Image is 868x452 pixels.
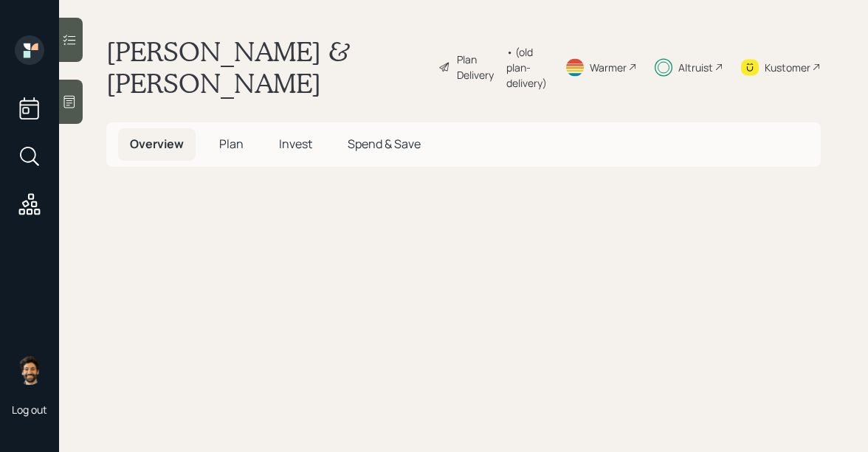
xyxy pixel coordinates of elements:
[765,60,810,75] div: Kustomer
[348,136,421,152] span: Spend & Save
[590,60,627,75] div: Warmer
[678,60,713,75] div: Altruist
[130,136,184,152] span: Overview
[12,403,47,417] div: Log out
[15,355,44,385] img: eric-schwartz-headshot.png
[219,136,244,152] span: Plan
[457,52,499,83] div: Plan Delivery
[279,136,312,152] span: Invest
[106,35,427,99] h1: [PERSON_NAME] & [PERSON_NAME]
[506,44,547,91] div: • (old plan-delivery)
